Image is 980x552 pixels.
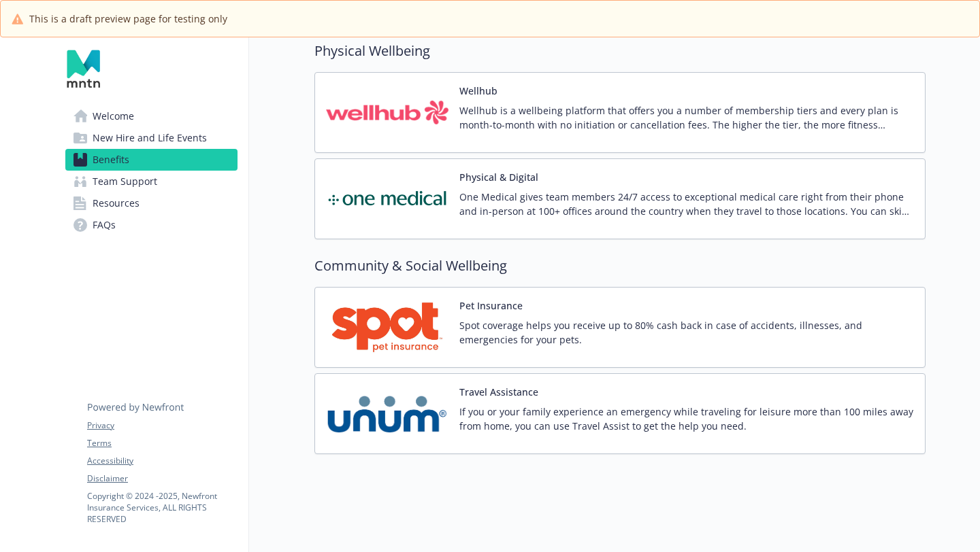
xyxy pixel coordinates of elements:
[87,490,237,525] p: Copyright © 2024 - 2025 , Newfront Insurance Services, ALL RIGHTS RESERVED
[93,127,207,149] span: New Hire and Life Events
[459,385,538,399] button: Travel Assistance
[326,298,448,356] img: Spot Pet Insurance carrier logo
[93,192,140,214] span: Resources
[459,318,914,347] p: Spot coverage helps you receive up to 80% cash back in case of accidents, illnesses, and emergenc...
[314,41,926,61] h2: Physical Wellbeing
[87,437,237,449] a: Terms
[459,170,538,184] button: Physical & Digital
[93,214,116,236] span: FAQs
[459,84,497,98] button: Wellhub
[93,105,134,127] span: Welcome
[93,149,129,171] span: Benefits
[87,472,237,485] a: Disclaimer
[87,455,237,467] a: Accessibility
[65,214,238,236] a: FAQs
[65,171,238,192] a: Team Support
[459,103,914,132] p: Wellhub is a wellbeing platform that offers you a number of membership tiers and every plan is mo...
[65,149,238,171] a: Benefits
[459,404,914,433] p: If you or your family experience an emergency while traveling for leisure more than 100 miles awa...
[29,12,227,26] span: This is a draft preview page for testing only
[65,105,238,127] a: Welcome
[314,256,926,276] h2: Community & Social Wellbeing
[459,298,523,313] button: Pet Insurance
[65,127,238,149] a: New Hire and Life Events
[326,170,448,228] img: One Medical carrier logo
[87,419,237,432] a: Privacy
[326,385,448,443] img: UNUM carrier logo
[93,171,157,192] span: Team Support
[65,192,238,214] a: Resources
[326,84,448,141] img: Wellhub carrier logo
[459,190,914,218] p: One Medical gives team members 24/7 access to exceptional medical care right from their phone and...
